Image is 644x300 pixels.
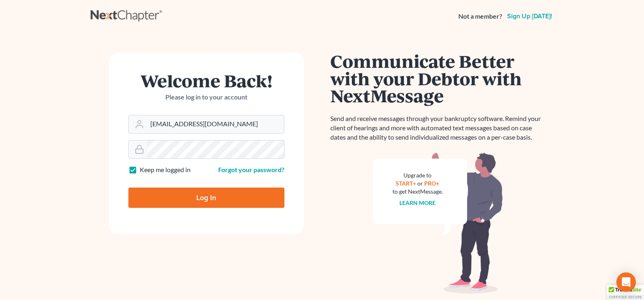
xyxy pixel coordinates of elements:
h1: Welcome Back! [128,72,284,89]
input: Log In [128,188,284,208]
a: START+ [396,180,416,187]
input: Email Address [147,115,284,133]
strong: Not a member? [458,12,502,21]
p: Send and receive messages through your bankruptcy software. Remind your client of hearings and mo... [330,114,546,142]
p: Please log in to your account [128,93,284,102]
a: Sign up [DATE]! [505,13,554,19]
div: Upgrade to [392,171,443,179]
div: to get NextMessage. [392,188,443,196]
div: TrustedSite Certified [607,285,644,300]
h1: Communicate Better with your Debtor with NextMessage [330,52,546,104]
span: or [417,180,423,187]
a: PRO+ [424,180,439,187]
label: Keep me logged in [140,165,191,175]
a: Learn more [399,199,436,206]
div: Open Intercom Messenger [616,272,636,292]
img: nextmessage_bg-59042aed3d76b12b5cd301f8e5b87938c9018125f34e5fa2b7a6b67550977c72.svg [373,152,503,294]
a: Forgot your password? [218,166,284,173]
